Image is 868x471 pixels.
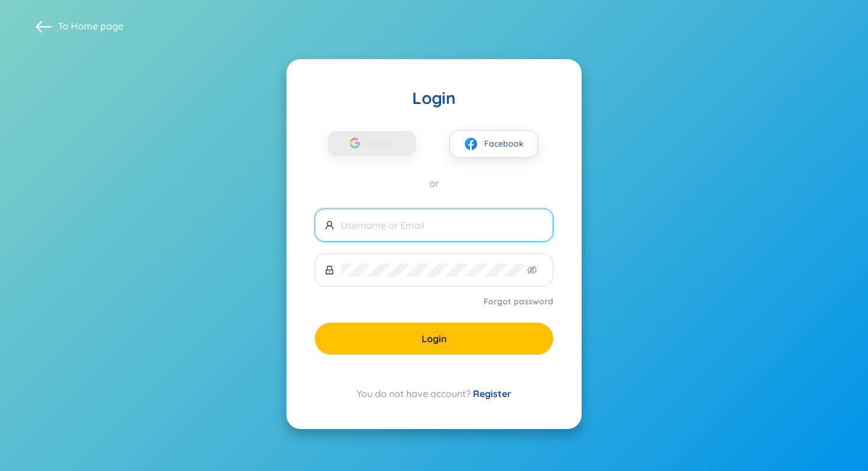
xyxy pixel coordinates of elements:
span: Login [422,332,447,345]
button: facebookFacebook [449,130,538,158]
span: Google [366,131,400,156]
span: lock [325,265,334,275]
button: Google [328,131,416,156]
span: Facebook [484,137,524,150]
div: You do not have account? [315,386,553,401]
a: Forgot password [484,295,553,307]
div: or [315,177,553,190]
img: facebook [464,137,478,151]
div: Login [315,87,553,109]
span: eye-invisible [527,265,537,275]
a: Home page [71,20,123,32]
button: Login [315,323,553,355]
a: Register [473,388,511,399]
span: To [58,20,123,33]
input: Username or Email [341,219,543,232]
span: user [325,220,334,230]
